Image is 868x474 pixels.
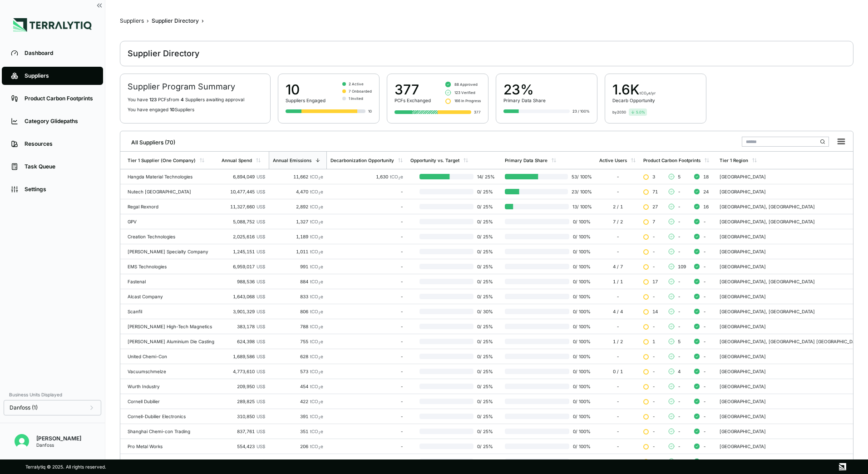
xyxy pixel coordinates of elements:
[25,72,94,79] div: Suppliers
[120,17,144,25] div: Suppliers
[222,219,265,224] div: 5,088,752
[318,281,321,285] sub: 2
[652,174,655,179] span: 3
[652,354,655,359] span: -
[272,264,323,269] div: 991
[330,294,403,299] div: -
[569,324,592,329] span: 0 / 100 %
[652,294,655,299] span: -
[330,234,403,239] div: -
[128,97,263,102] p: You have PCF s from Supplier s awaiting approval
[599,234,636,239] div: -
[318,326,321,330] sub: 2
[272,414,323,419] div: 391
[473,324,498,329] span: 0 / 25 %
[128,429,214,434] div: Shanghai Chemi-con Trading
[272,429,323,434] div: 351
[720,309,863,314] div: [GEOGRAPHIC_DATA], [GEOGRAPHIC_DATA]
[272,324,323,329] div: 788
[310,324,323,329] span: tCO e
[318,206,321,210] sub: 2
[678,399,681,404] span: -
[330,279,403,284] div: -
[4,389,101,400] div: Business Units Displayed
[473,399,498,404] span: 0 / 25 %
[310,384,323,389] span: tCO e
[720,234,863,239] div: [GEOGRAPHIC_DATA]
[678,249,681,254] span: -
[11,430,33,452] button: Open user button
[330,158,394,163] div: Decarbonization Opportunity
[678,279,681,284] span: -
[128,294,214,299] div: Alcast Company
[222,189,265,194] div: 10,477,445
[330,369,403,374] div: -
[272,279,323,284] div: 884
[473,264,498,269] span: 0 / 25 %
[720,399,863,404] div: [GEOGRAPHIC_DATA]
[310,249,323,254] span: tCO e
[474,109,481,115] div: 377
[310,309,323,314] span: tCO e
[720,174,863,179] div: [GEOGRAPHIC_DATA]
[256,249,265,254] span: US$
[272,309,323,314] div: 806
[569,369,592,374] span: 0 / 100 %
[599,279,636,284] div: 1 / 1
[569,204,592,209] span: 13 / 100 %
[330,429,403,434] div: -
[720,384,863,389] div: [GEOGRAPHIC_DATA]
[473,429,498,434] span: 0 / 25 %
[652,414,655,419] span: -
[569,414,592,419] span: 0 / 100 %
[256,369,265,374] span: US$
[256,204,265,209] span: US$
[473,294,498,299] span: 0 / 25 %
[202,17,204,25] span: ›
[599,294,636,299] div: -
[568,174,592,179] span: 53 / 100 %
[505,158,547,163] div: Primary Data Share
[720,354,863,359] div: [GEOGRAPHIC_DATA]
[678,234,681,239] span: -
[310,294,323,299] span: tCO e
[222,354,265,359] div: 1,689,586
[703,264,706,269] span: -
[256,219,265,224] span: US$
[128,249,214,254] div: [PERSON_NAME] Specialty Company
[599,339,636,344] div: 1 / 2
[318,311,321,315] sub: 2
[128,384,214,389] div: Wurth Industry
[349,89,372,94] span: 7 Onboarded
[703,204,709,209] span: 16
[256,354,265,359] span: US$
[256,429,265,434] span: US$
[330,309,403,314] div: -
[310,354,323,359] span: tCO e
[652,324,655,329] span: -
[612,81,656,98] div: 1.6 K
[286,98,325,103] div: Suppliers Engaged
[256,294,265,299] span: US$
[128,234,214,239] div: Creation Technologies
[720,369,863,374] div: [GEOGRAPHIC_DATA]
[569,279,592,284] span: 0 / 100 %
[128,189,214,194] div: Nutech [GEOGRAPHIC_DATA]
[503,81,546,98] div: 23%
[272,249,323,254] div: 1,011
[222,339,265,344] div: 624,398
[703,414,706,419] span: -
[678,369,681,374] span: 4
[349,81,364,87] span: 2 Active
[703,369,706,374] span: -
[318,341,321,345] sub: 2
[652,339,655,344] span: 1
[720,158,748,163] div: Tier 1 Region
[152,17,199,25] div: Supplier Directory
[330,384,403,389] div: -
[599,399,636,404] div: -
[272,234,323,239] div: 1,189
[25,95,94,102] div: Product Carbon Footprints
[25,49,94,57] div: Dashboard
[703,354,706,359] span: -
